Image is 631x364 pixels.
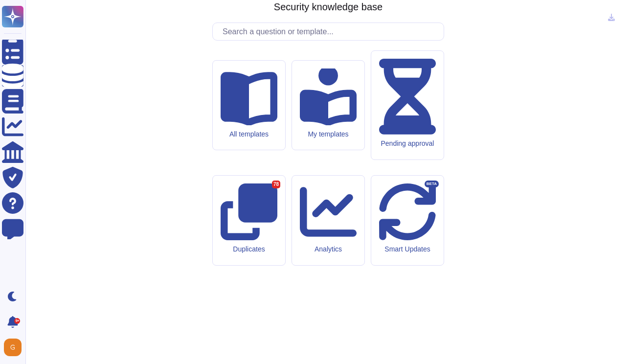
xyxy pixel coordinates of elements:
[14,318,20,324] div: 9+
[218,23,444,40] input: Search a question or template...
[272,181,280,188] div: 78
[379,245,436,253] div: Smart Updates
[4,339,22,356] img: user
[300,245,357,253] div: Analytics
[221,130,277,138] div: All templates
[274,1,383,13] h3: Security knowledge base
[221,245,277,253] div: Duplicates
[2,337,28,358] button: user
[425,181,439,187] div: BETA
[300,130,357,138] div: My templates
[379,139,436,148] div: Pending approval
